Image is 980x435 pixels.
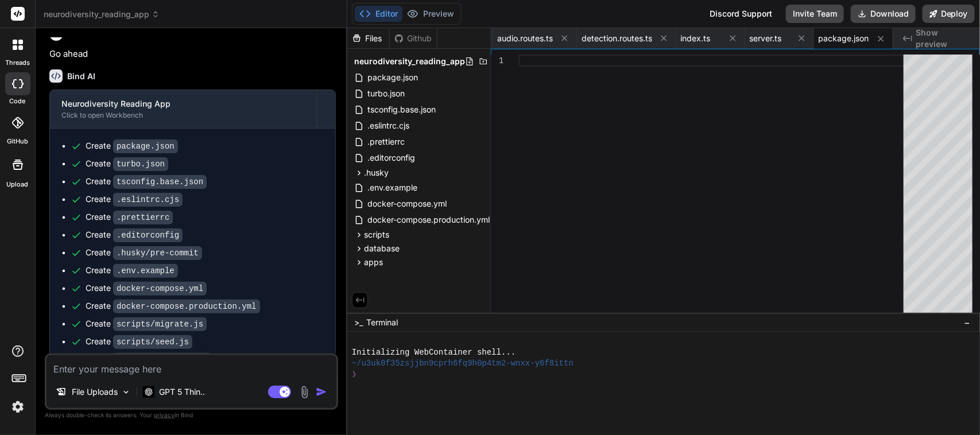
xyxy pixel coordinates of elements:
p: Always double-check its answers. Your in Bind [45,410,338,421]
span: detection.routes.ts [582,33,652,44]
div: Create [86,158,168,170]
code: .env.example [113,264,178,278]
span: turbo.json [366,87,406,100]
span: neurodiversity_reading_app [354,56,465,67]
label: code [10,96,26,106]
p: File Uploads [72,386,118,398]
h6: Bind AI [67,71,95,82]
span: .husky [364,167,389,178]
div: Create [86,140,178,152]
div: 1 [491,55,503,67]
button: Preview [402,6,459,22]
span: Show preview [916,27,971,50]
div: Create [86,229,183,241]
code: scripts/seed.js [113,335,192,349]
span: neurodiversity_reading_app [44,9,160,20]
code: turbo.json [113,157,168,171]
img: GPT 5 Thinking High [143,386,154,397]
button: − [962,313,973,332]
code: docker-compose.production.yml [113,300,260,313]
span: database [364,243,400,254]
span: .editorconfig [366,151,416,165]
img: icon [316,386,327,398]
label: threads [5,58,30,68]
p: GPT 5 Thin.. [159,386,205,398]
span: >_ [354,317,363,328]
span: ~/u3uk0f35zsjjbn9cprh6fq9h0p4tm2-wnxx-y6f8ittn [352,358,574,369]
span: server.ts [750,33,782,44]
label: Upload [7,180,29,189]
code: .editorconfig [113,228,183,242]
span: package.json [819,33,869,44]
span: index.ts [681,33,711,44]
button: Invite Team [786,5,844,23]
div: Create [86,247,202,259]
div: Discord Support [703,5,779,23]
span: audio.routes.ts [497,33,553,44]
button: Neurodiversity Reading AppClick to open Workbench [50,90,316,128]
span: docker-compose.production.yml [366,213,491,227]
img: Pick Models [121,387,131,397]
img: attachment [298,386,311,399]
button: Deploy [923,5,975,23]
code: package.json [113,139,178,153]
button: Editor [355,6,402,22]
code: scripts/migrate.js [113,317,207,331]
div: Create [86,176,207,188]
span: apps [364,257,383,268]
span: Terminal [366,317,398,328]
div: Create [86,300,260,312]
label: GitHub [7,137,28,146]
div: Files [347,33,389,44]
code: .prettierrc [113,211,173,224]
span: − [964,317,971,328]
span: scripts [364,229,389,240]
div: Create [86,265,178,277]
button: Download [851,5,916,23]
code: tsconfig.base.json [113,175,207,189]
div: Click to open Workbench [61,111,305,120]
span: privacy [154,411,175,418]
span: ❯ [352,369,358,380]
span: tsconfig.base.json [366,103,437,116]
div: Neurodiversity Reading App [61,98,305,110]
span: .env.example [366,181,419,195]
span: package.json [366,71,419,84]
div: Create [86,282,207,294]
div: Create [86,211,173,223]
code: docker-compose.yml [113,282,207,296]
div: Create [86,318,207,330]
span: .prettierrc [366,135,406,149]
span: .eslintrc.cjs [366,119,410,133]
code: .husky/pre-commit [113,246,202,260]
span: Initializing WebContainer shell... [352,347,516,358]
div: Create [86,336,192,348]
p: Go ahead [49,48,336,61]
code: .eslintrc.cjs [113,193,183,207]
img: settings [8,397,28,417]
span: docker-compose.yml [366,197,448,211]
code: database/schema.sql [113,353,212,367]
div: Create [86,193,183,205]
div: Github [390,33,437,44]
